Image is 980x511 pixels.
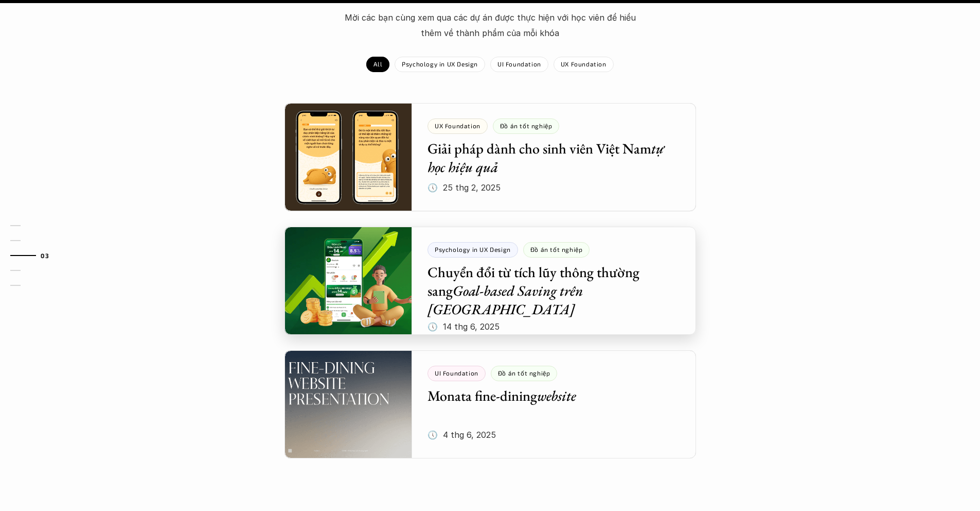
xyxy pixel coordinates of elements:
[41,252,49,259] strong: 03
[336,10,645,41] p: Mời các bạn cùng xem qua các dự án được thực hiện với học viên để hiểu thêm về thành phẩm của mỗi...
[284,103,696,211] a: UX FoundationĐồ án tốt nghiệpGiải pháp dành cho sinh viên Việt Namtự học hiệu quả🕔 25 thg 2, 2025
[402,60,478,67] p: Psychology in UX Design
[10,249,59,262] a: 03
[373,60,382,67] p: All
[561,60,607,67] p: UX Foundation
[284,227,696,335] a: Psychology in UX DesignĐồ án tốt nghiệpChuyển đổi từ tích lũy thông thường sangGoal-based Saving ...
[497,60,541,67] p: UI Foundation
[284,350,696,458] a: UI FoundationĐồ án tốt nghiệpMonata fine-diningwebsite🕔 4 thg 6, 2025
